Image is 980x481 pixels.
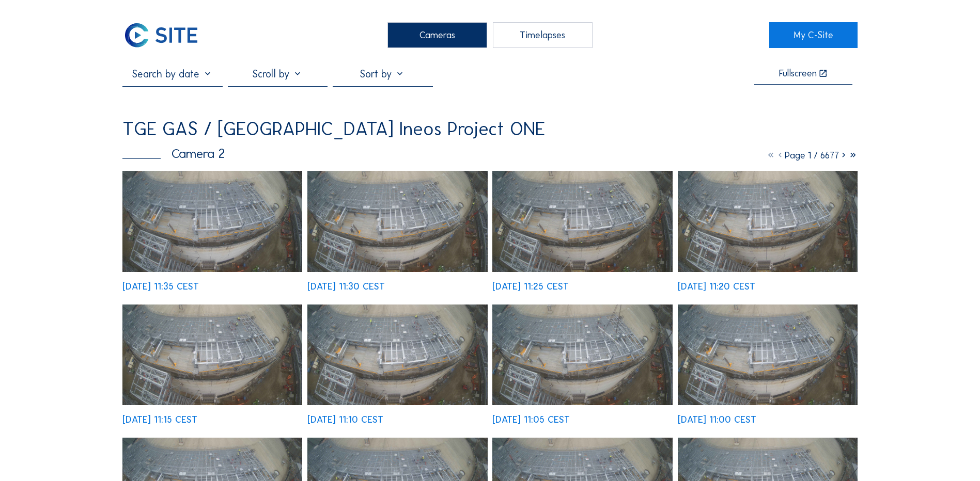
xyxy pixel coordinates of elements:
div: [DATE] 11:20 CEST [678,282,755,291]
img: image_53767802 [678,171,858,272]
div: Timelapses [493,22,593,48]
img: image_53767553 [307,304,487,406]
div: [DATE] 11:10 CEST [307,415,383,424]
div: [DATE] 11:00 CEST [678,415,756,424]
span: Page 1 / 6677 [785,150,839,161]
img: C-SITE Logo [122,22,199,48]
div: [DATE] 11:30 CEST [307,282,385,291]
div: Cameras [387,22,487,48]
div: [DATE] 11:35 CEST [122,282,199,291]
img: image_53767733 [122,304,302,406]
div: Fullscreen [779,69,817,78]
div: Camera 2 [122,147,225,160]
div: [DATE] 11:15 CEST [122,415,197,424]
img: image_53767293 [678,304,858,406]
a: C-SITE Logo [122,22,211,48]
div: TGE GAS / [GEOGRAPHIC_DATA] Ineos Project ONE [122,120,545,138]
a: My C-Site [769,22,858,48]
div: [DATE] 11:05 CEST [492,415,570,424]
input: Search by date 󰅀 [122,68,222,80]
img: image_53768278 [122,171,302,272]
img: image_53768098 [307,171,487,272]
img: image_53767998 [492,171,672,272]
div: [DATE] 11:25 CEST [492,282,569,291]
img: image_53767369 [492,304,672,406]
